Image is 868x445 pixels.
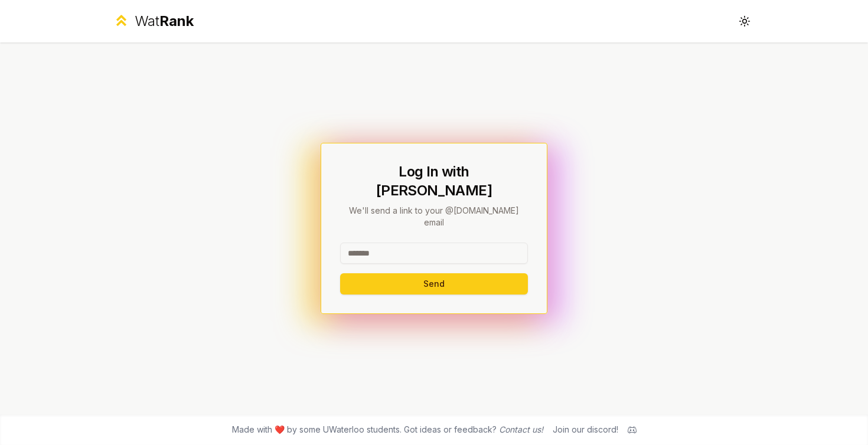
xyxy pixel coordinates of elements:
[232,424,543,436] span: Made with ❤️ by some UWaterloo students. Got ideas or feedback?
[113,12,194,31] a: WatRank
[340,162,528,200] h1: Log In with [PERSON_NAME]
[340,273,528,295] button: Send
[340,205,528,228] p: We'll send a link to your @[DOMAIN_NAME] email
[135,12,194,31] div: Wat
[553,424,618,436] div: Join our discord!
[159,12,194,30] span: Rank
[499,424,543,434] a: Contact us!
